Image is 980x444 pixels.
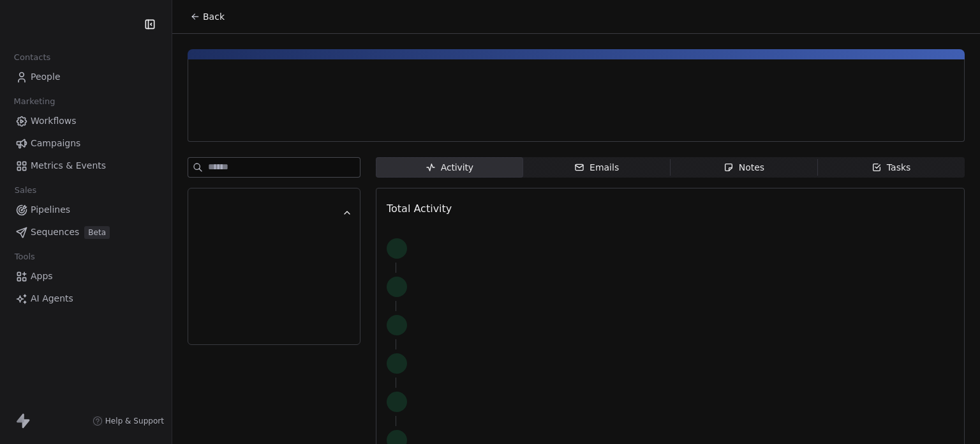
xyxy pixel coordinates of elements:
[10,222,161,243] a: SequencesBeta
[574,161,619,174] div: Emails
[10,66,161,88] a: People
[84,226,110,239] span: Beta
[10,111,161,132] a: Workflows
[182,5,232,28] button: Back
[9,181,42,200] span: Sales
[10,266,161,287] a: Apps
[10,288,161,309] a: AI Agents
[724,161,764,174] div: Notes
[31,70,61,84] span: People
[872,161,911,174] div: Tasks
[31,137,80,150] span: Campaigns
[10,155,161,176] a: Metrics & Events
[10,133,161,154] a: Campaigns
[10,199,161,220] a: Pipelines
[31,159,106,172] span: Metrics & Events
[31,114,77,128] span: Workflows
[31,292,73,305] span: AI Agents
[203,10,225,23] span: Back
[93,416,164,426] a: Help & Support
[9,247,40,266] span: Tools
[31,226,79,239] span: Sequences
[387,203,452,215] span: Total Activity
[31,270,53,283] span: Apps
[8,48,56,67] span: Contacts
[8,92,61,111] span: Marketing
[105,416,164,426] span: Help & Support
[31,203,70,217] span: Pipelines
